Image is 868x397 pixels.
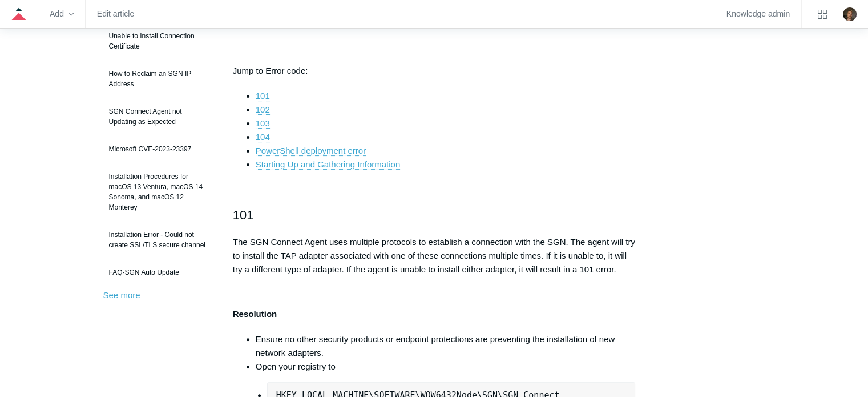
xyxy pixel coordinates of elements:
[103,138,216,160] a: Microsoft CVE-2023-23397
[103,290,140,300] a: See more
[256,91,270,101] a: 101
[256,332,636,360] li: Ensure no other security products or endpoint protections are preventing the installation of new ...
[233,309,277,319] strong: Resolution
[103,262,216,283] a: FAQ-SGN Auto Update
[103,101,216,133] a: SGN Connect Agent not Updating as Expected
[726,11,790,17] a: Knowledge admin
[256,146,366,156] a: PowerShell deployment error
[103,166,216,218] a: Installation Procedures for macOS 13 Ventura, macOS 14 Sonoma, and macOS 12 Monterey
[50,11,74,17] zd-hc-trigger: Add
[843,7,857,21] zd-hc-trigger: Click your profile icon to open the profile menu
[256,118,270,129] a: 103
[256,105,270,115] a: 102
[256,132,270,142] a: 104
[233,64,636,78] p: Jump to Error code:
[103,63,216,95] a: How to Reclaim an SGN IP Address
[97,11,134,17] a: Edit article
[843,7,857,21] img: user avatar
[233,235,636,276] p: The SGN Connect Agent uses multiple protocols to establish a connection with the SGN. The agent w...
[233,205,636,225] h2: 101
[103,224,216,256] a: Installation Error - Could not create SSL/TLS secure channel
[103,25,216,57] a: Unable to Install Connection Certificate
[256,159,400,170] a: Starting Up and Gathering Information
